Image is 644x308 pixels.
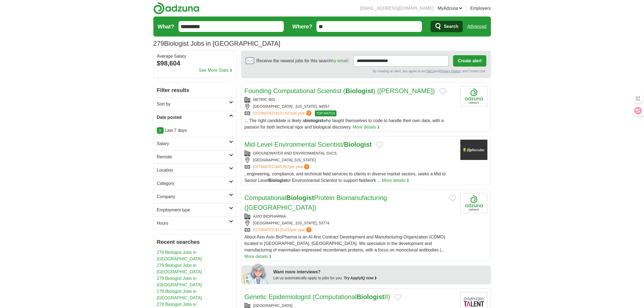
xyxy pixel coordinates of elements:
a: 279 Biologist Jobs in [GEOGRAPHIC_DATA] [157,250,202,261]
a: X [157,127,164,134]
a: See More Stats ❯ [199,67,232,74]
div: METRIC BIO [245,97,456,103]
span: ? [306,110,312,116]
h1: Biologist Jobs in [GEOGRAPHIC_DATA] [153,40,280,47]
div: Average Salary [157,54,233,58]
div: $98,604 [157,58,233,68]
a: Remote [154,150,236,163]
button: Add to favorite jobs [376,142,383,148]
a: 279 Biologist Jobs in [GEOGRAPHIC_DATA] [157,289,202,300]
h2: Location [157,167,229,173]
span: ... The right candidate is likely a who taught themselves to code to handle their own data, with ... [245,118,444,129]
a: More details ❯ [245,253,272,260]
strong: biologist [305,118,323,123]
a: 279 Biologist Jobs in [GEOGRAPHIC_DATA] [157,263,202,274]
a: ESTIMATED:$123,632per year? [253,227,313,233]
a: by email [332,58,348,63]
h2: Date posted [157,114,229,121]
a: More details ❯ [352,124,379,130]
h2: Filter results [154,83,236,97]
span: Search [444,21,458,32]
span: About Axio Axio BioPharma is an AI-first Contract Development and Manufacturing Organization (CDM... [245,235,445,252]
span: 279 [153,39,164,48]
button: Search [431,21,463,32]
a: Location [154,163,236,177]
p: Last 7 days [157,127,233,134]
a: T&Cs [426,69,434,73]
a: Date posted [154,111,236,124]
div: [GEOGRAPHIC_DATA] , [US_STATE], 53774 [245,220,456,226]
a: ESTIMATED:$45,957per year? [253,164,311,170]
strong: Biologist [356,293,384,300]
h2: Category [157,180,229,187]
a: Mid-Level Environmental Scientist/Biologist [245,141,372,148]
a: More details ❯ [382,177,409,184]
div: [GEOGRAPHIC_DATA] , [US_STATE], 94557 [245,104,456,109]
div: Want more interviews? [273,269,488,275]
img: Company logo [460,193,487,213]
h2: Salary [157,140,229,147]
button: Add to favorite jobs [394,294,401,301]
label: Where? [292,22,312,31]
img: Adzuna logo [153,2,199,14]
span: Receive the newest jobs for this search : [256,58,349,64]
label: What? [158,22,174,31]
a: Try ApplyIQ now ❯ [344,276,377,280]
div: By creating an alert, you agree to our and , and Cookie Use. [246,69,486,74]
span: , engineering, compliance, and technical field services to clients in diverse market sectors, see... [245,172,446,183]
strong: Biologist [286,194,314,201]
a: 279 Biologist Jobs in [GEOGRAPHIC_DATA] [157,276,202,287]
a: Hours [154,217,236,230]
h2: Sort by [157,101,229,107]
a: Founding Computational Scientist (Biologist) ([PERSON_NAME]) [245,87,435,94]
span: $123,632 [275,228,291,232]
a: ComputationalBiologistProtein Biomanufacturing ([GEOGRAPHIC_DATA]) [245,194,387,211]
div: AXIO BIOPHARMA [245,214,456,219]
a: ESTIMATED:$137,627per year? [253,110,313,116]
a: Genetic Epidemiologist (ComputationalBiologistII) [245,293,390,300]
h2: Hours [157,220,229,227]
strong: Biologist [345,87,373,94]
button: Add to favorite jobs [449,195,456,202]
strong: Biologist [344,141,372,148]
h2: Company [157,194,229,200]
span: $45,957 [275,165,289,169]
div: Let us automatically apply to jobs for you. [273,275,488,281]
h2: Recent searches [157,238,233,246]
img: Company logo [460,86,487,106]
img: apply-iq-scientist.png [243,263,269,284]
img: Company logo [460,140,487,160]
a: Category [154,177,236,190]
a: Salary [154,137,236,150]
a: Company [154,190,236,203]
a: Sort by [154,97,236,111]
h2: Employment type [157,207,229,213]
span: ? [306,227,312,232]
button: Add to favorite jobs [439,88,446,95]
a: Employers [470,5,491,12]
div: [GEOGRAPHIC_DATA], [US_STATE] [245,157,456,163]
h2: Remote [157,154,229,160]
span: $137,627 [275,111,291,115]
li: [EMAIL_ADDRESS][DOMAIN_NAME] [360,5,433,12]
a: Advanced [467,21,486,32]
strong: Biologist [268,178,287,183]
span: TOP MATCH [315,110,336,116]
a: Privacy Notice [440,69,460,73]
div: GROUNDWATER AND ENVIRONMENTAL SVCS. [245,150,456,156]
span: ? [304,164,309,169]
a: Employment type [154,203,236,217]
button: Create alert [453,55,486,67]
a: MyAdzuna [438,5,463,12]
